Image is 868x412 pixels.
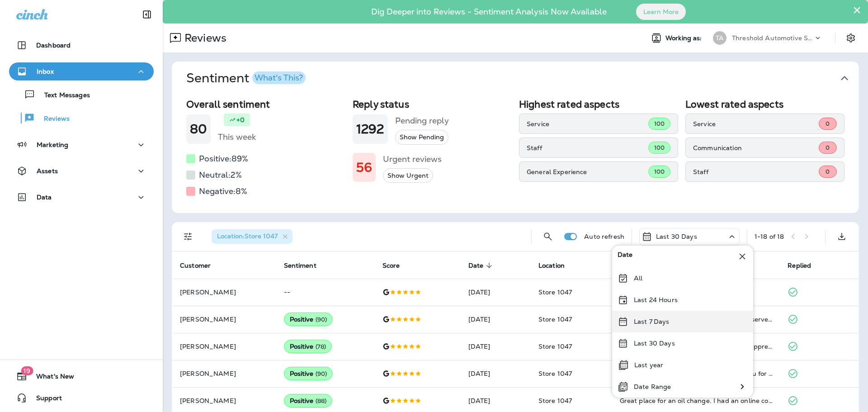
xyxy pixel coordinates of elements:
p: Last 24 Hours [634,296,678,303]
h2: Highest rated aspects [519,99,678,110]
p: Dashboard [36,42,71,49]
h5: Positive: 89 % [199,152,248,166]
p: Service [527,120,648,128]
span: What's New [27,373,74,384]
p: Reviews [35,115,70,123]
p: Reviews [181,31,226,45]
td: -- [277,279,375,306]
span: 100 [654,168,665,175]
h5: Pending reply [395,114,449,128]
button: 19What's New [9,367,154,385]
p: [PERSON_NAME] [180,316,269,323]
button: Marketing [9,136,154,154]
button: Filters [179,227,197,246]
span: Customer [180,261,222,270]
button: Export as CSV [833,227,851,246]
button: Text Messages [9,85,154,104]
span: Support [27,394,62,405]
span: ( 78 ) [316,343,326,350]
p: All [634,275,642,282]
span: Store 1047 [538,342,572,350]
span: Location : Store 1047 [217,232,278,240]
p: Staff [527,144,648,152]
span: Sentiment [284,262,316,270]
span: Replied [788,261,823,270]
p: [PERSON_NAME] [180,397,269,404]
span: ( 88 ) [316,397,327,405]
div: Positive [284,367,333,380]
span: Score [382,261,412,270]
p: Text Messages [35,91,90,100]
button: Collapse Sidebar [134,5,160,24]
div: Positive [284,340,332,353]
span: Store 1047 [538,369,572,378]
button: Show Urgent [383,168,433,183]
h1: Sentiment [186,71,306,86]
h5: Neutral: 2 % [199,168,242,182]
div: What's This? [255,74,303,82]
p: Staff [693,168,819,175]
span: Store 1047 [538,397,572,405]
button: Inbox [9,62,154,81]
button: What's This? [252,71,306,84]
span: ( 90 ) [316,370,327,378]
button: Assets [9,162,154,180]
p: +0 [236,115,245,124]
div: Positive [284,313,333,326]
span: Score [382,262,400,270]
button: Learn More [636,4,686,20]
h1: 1292 [356,122,384,137]
span: 0 [826,144,830,152]
p: Threshold Automotive Service dba Grease Monkey [732,34,813,42]
div: TA [713,31,726,45]
div: 1 - 18 of 18 [755,233,784,240]
h1: 80 [190,122,207,137]
p: Inbox [37,68,54,75]
p: Last year [634,361,663,369]
span: 19 [21,366,33,375]
span: Working as: [665,34,704,42]
span: 0 [826,120,830,128]
p: Date Range [634,383,671,390]
p: Auto refresh [584,233,624,240]
span: Location [538,262,565,270]
span: 100 [654,144,665,152]
h5: Urgent reviews [383,152,442,166]
p: Assets [37,167,58,175]
td: [DATE] [461,333,531,360]
button: Reviews [9,109,154,128]
button: Data [9,188,154,206]
td: [DATE] [461,360,531,387]
span: Date [468,261,495,270]
div: Location:Store 1047 [212,229,292,244]
td: [DATE] [461,279,531,306]
p: Service [693,120,819,128]
span: Date [468,262,484,270]
p: [PERSON_NAME] [180,370,269,377]
p: Last 30 Days [634,340,675,347]
span: Replied [788,262,811,270]
span: Location [538,261,576,270]
button: Search Reviews [539,227,557,246]
button: Close [853,3,861,17]
h1: 56 [356,160,372,175]
div: SentimentWhat's This? [172,95,859,213]
button: SentimentWhat's This? [179,62,866,95]
div: Positive [284,394,333,407]
button: Show Pending [395,130,448,145]
span: Customer [180,262,211,270]
button: Support [9,389,154,407]
p: General Experience [527,168,648,175]
p: Dig Deeper into Reviews - Sentiment Analysis Now Available [345,10,633,13]
span: ( 90 ) [316,316,327,323]
p: Data [37,194,52,201]
h2: Overall sentiment [186,99,345,110]
span: Sentiment [284,261,328,270]
p: [PERSON_NAME] [180,289,269,296]
button: Settings [843,30,859,46]
span: Store 1047 [538,315,572,323]
h5: Negative: 8 % [199,184,247,199]
p: Last 30 Days [656,233,697,240]
h2: Reply status [353,99,512,110]
h2: Lowest rated aspects [685,99,844,110]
